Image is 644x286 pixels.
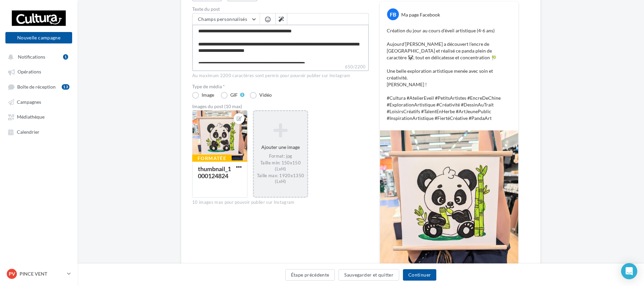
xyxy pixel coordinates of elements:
button: Nouvelle campagne [5,32,72,43]
div: Au maximum 2200 caractères sont permis pour pouvoir publier sur Instagram [192,73,369,79]
span: Boîte de réception [17,84,56,90]
div: Open Intercom Messenger [621,263,637,279]
span: Médiathèque [17,114,45,120]
p: PINCE VENT [20,271,64,277]
span: PV [9,271,15,277]
p: Création du jour au cours d’éveil artistique (4-6 ans) Aujourd’[PERSON_NAME] a découvert l’encre ... [387,27,511,122]
button: Sauvegarder et quitter [339,269,399,281]
a: Opérations [4,65,74,77]
div: Ma page Facebook [401,11,440,18]
span: Campagnes [17,99,41,105]
div: FB [387,8,399,20]
div: 10 images max pour pouvoir publier sur Instagram [192,199,369,205]
div: 1 [63,54,68,60]
span: Champs personnalisés [198,16,247,22]
button: Étape précédente [285,269,335,281]
a: PV PINCE VENT [5,267,72,280]
a: Boîte de réception13 [4,81,74,93]
div: thumbnail_1000124824 [198,165,231,180]
button: Champs personnalisés [193,13,260,25]
label: Texte du post [192,7,369,11]
span: Notifications [18,54,45,60]
div: GIF [230,93,238,97]
label: 650/2200 [192,63,369,71]
button: Continuer [403,269,436,281]
span: Opérations [18,69,41,75]
div: 13 [62,84,69,90]
a: Calendrier [4,126,74,138]
div: Vidéo [259,93,272,97]
a: Campagnes [4,96,74,108]
div: Formatée [192,155,232,162]
a: Médiathèque [4,110,74,123]
div: Image [202,93,214,97]
span: Calendrier [17,129,39,135]
div: Images du post (10 max) [192,104,369,109]
label: Type de média * [192,84,369,89]
button: Notifications 1 [4,51,71,63]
